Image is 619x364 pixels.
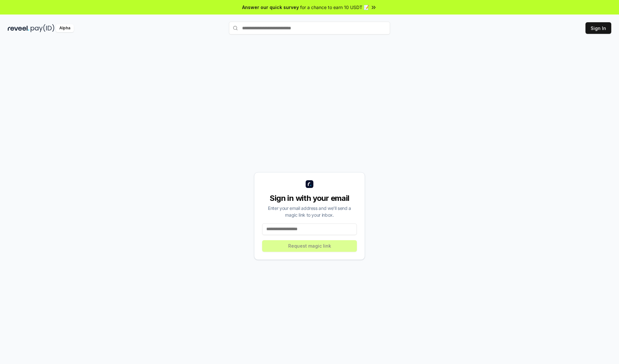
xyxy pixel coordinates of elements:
div: Enter your email address and we’ll send a magic link to your inbox. [262,205,357,218]
div: Sign in with your email [262,193,357,203]
img: logo_small [306,180,313,188]
span: Answer our quick survey [242,4,299,11]
span: for a chance to earn 10 USDT 📝 [300,4,369,11]
img: reveel_dark [8,24,29,32]
div: Alpha [56,24,74,32]
button: Sign In [585,22,611,34]
img: pay_id [31,24,54,32]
